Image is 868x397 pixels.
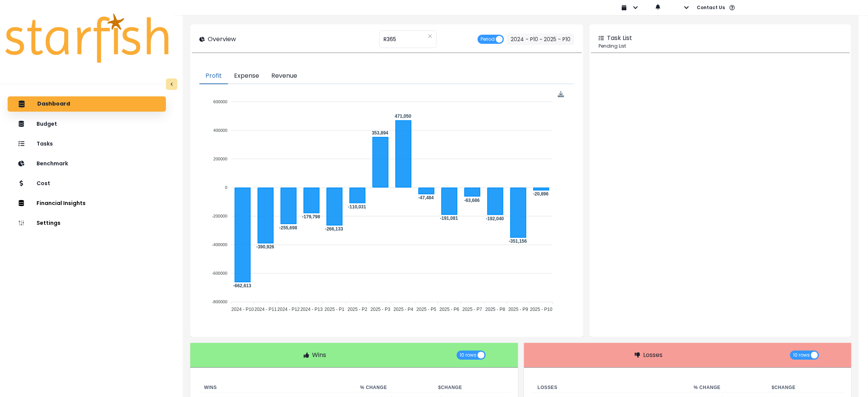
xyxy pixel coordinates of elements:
tspan: 2024 - P12 [277,307,300,312]
tspan: 0 [225,185,227,190]
tspan: 2025 - P1 [325,307,344,312]
tspan: 400000 [213,128,228,133]
tspan: -600000 [212,271,227,275]
p: Cost [37,180,50,187]
tspan: 200000 [213,157,228,161]
tspan: -800000 [212,299,227,304]
button: Cost [8,176,166,191]
tspan: 2025 - P5 [417,307,436,312]
p: Benchmark [37,160,68,167]
tspan: 2025 - P4 [393,307,413,312]
th: % Change [354,383,432,392]
p: Overview [208,35,236,44]
tspan: 2025 - P9 [508,307,528,312]
tspan: 2025 - P8 [486,307,505,312]
tspan: 2024 - P13 [300,307,323,312]
p: Tasks [37,141,53,147]
p: Wins [312,351,326,360]
span: 10 rows [793,351,810,360]
svg: close [428,34,432,38]
th: $ Change [432,383,510,392]
tspan: -200000 [212,214,227,218]
tspan: 2024 - P11 [255,307,277,312]
button: Settings [8,215,166,231]
tspan: 2024 - P10 [231,307,254,312]
th: Wins [198,383,354,392]
tspan: 600000 [213,99,228,104]
button: Tasks [8,136,166,151]
p: Losses [643,351,663,360]
button: Benchmark [8,156,166,171]
button: Budget [8,116,166,131]
button: Dashboard [8,96,166,112]
tspan: -400000 [212,242,227,247]
img: Download Profit [558,91,564,98]
th: % Change [688,383,766,392]
th: Losses [532,383,688,392]
span: 10 rows [460,351,476,360]
span: Period [481,35,495,44]
p: Dashboard [37,101,70,107]
button: Financial Insights [8,195,166,211]
button: Revenue [265,68,303,84]
tspan: 2025 - P6 [440,307,459,312]
div: Menu [558,91,564,98]
p: Budget [37,121,57,127]
button: Profit [199,68,228,84]
p: Task List [607,34,632,43]
p: Pending List [599,43,842,50]
span: R365 [384,31,396,47]
button: Clear [428,32,432,40]
tspan: 2025 - P7 [462,307,482,312]
tspan: 2025 - P10 [530,307,553,312]
button: 2024 - P10 ~ 2025 - P10 [507,34,574,45]
th: $ Change [766,383,844,392]
tspan: 2025 - P2 [348,307,368,312]
button: Expense [228,68,265,84]
tspan: 2025 - P3 [371,307,390,312]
